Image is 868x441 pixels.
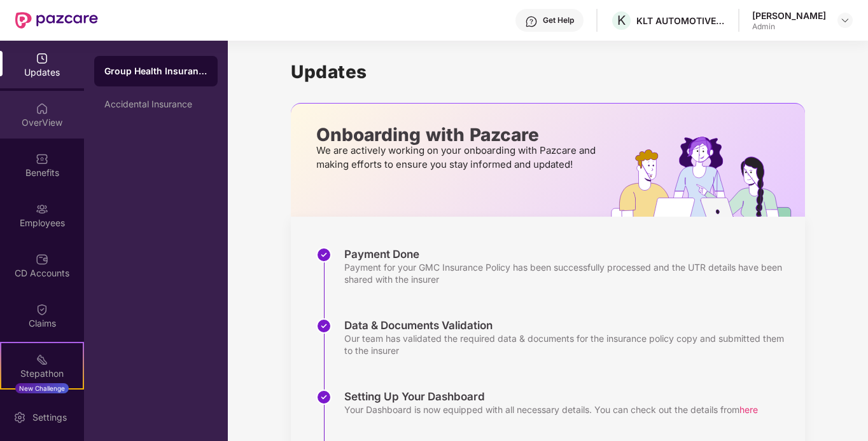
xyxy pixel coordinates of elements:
[611,137,805,217] img: hrOnboarding
[36,102,48,115] img: svg+xml;base64,PHN2ZyBpZD0iSG9tZSIgeG1sbnM9Imh0dHA6Ly93d3cudzMub3JnLzIwMDAvc3ZnIiB3aWR0aD0iMjAiIG...
[13,411,26,424] img: svg+xml;base64,PHN2ZyBpZD0iU2V0dGluZy0yMHgyMCIgeG1sbnM9Imh0dHA6Ly93d3cudzMub3JnLzIwMDAvc3ZnIiB3aW...
[36,303,48,316] img: svg+xml;base64,PHN2ZyBpZD0iQ2xhaW0iIHhtbG5zPSJodHRwOi8vd3d3LnczLm9yZy8yMDAwL3N2ZyIgd2lkdGg9IjIwIi...
[543,15,574,25] div: Get Help
[344,318,792,332] div: Data & Documents Validation
[36,203,48,215] img: svg+xml;base64,PHN2ZyBpZD0iRW1wbG95ZWVzIiB4bWxucz0iaHR0cDovL3d3dy53My5vcmcvMjAwMC9zdmciIHdpZHRoPS...
[316,129,599,140] p: Onboarding with Pazcare
[316,390,332,405] img: svg+xml;base64,PHN2ZyBpZD0iU3RlcC1Eb25lLTMyeDMyIiB4bWxucz0iaHR0cDovL3d3dy53My5vcmcvMjAwMC9zdmciIH...
[344,404,758,416] div: Your Dashboard is now equipped with all necessary details. You can check out the details from
[1,367,83,380] div: Stepathon
[316,247,332,262] img: svg+xml;base64,PHN2ZyBpZD0iU3RlcC1Eb25lLTMyeDMyIiB4bWxucz0iaHR0cDovL3d3dy53My5vcmcvMjAwMC9zdmciIH...
[840,15,850,25] img: svg+xml;base64,PHN2ZyBpZD0iRHJvcGRvd24tMzJ4MzIiIHhtbG5zPSJodHRwOi8vd3d3LnczLm9yZy8yMDAwL3N2ZyIgd2...
[29,411,71,424] div: Settings
[36,153,48,165] img: svg+xml;base64,PHN2ZyBpZD0iQmVuZWZpdHMiIHhtbG5zPSJodHRwOi8vd3d3LnczLm9yZy8yMDAwL3N2ZyIgd2lkdGg9Ij...
[316,144,599,172] p: We are actively working on your onboarding with Pazcare and making efforts to ensure you stay inf...
[15,383,69,393] div: New Challenge
[344,332,792,356] div: Our team has validated the required data & documents for the insurance policy copy and submitted ...
[291,61,805,83] h1: Updates
[104,99,207,109] div: Accidental Insurance
[739,404,758,415] span: here
[525,15,538,28] img: svg+xml;base64,PHN2ZyBpZD0iSGVscC0zMngzMiIgeG1sbnM9Imh0dHA6Ly93d3cudzMub3JnLzIwMDAvc3ZnIiB3aWR0aD...
[344,390,758,404] div: Setting Up Your Dashboard
[36,253,48,266] img: svg+xml;base64,PHN2ZyBpZD0iQ0RfQWNjb3VudHMiIGRhdGEtbmFtZT0iQ0QgQWNjb3VudHMiIHhtbG5zPSJodHRwOi8vd3...
[617,13,626,28] span: K
[36,52,48,65] img: svg+xml;base64,PHN2ZyBpZD0iVXBkYXRlZCIgeG1sbnM9Imh0dHA6Ly93d3cudzMub3JnLzIwMDAvc3ZnIiB3aWR0aD0iMj...
[752,22,826,32] div: Admin
[15,12,98,29] img: New Pazcare Logo
[104,65,207,78] div: Group Health Insurance
[344,261,792,285] div: Payment for your GMC Insurance Policy has been successfully processed and the UTR details have be...
[344,247,792,261] div: Payment Done
[36,353,48,366] img: svg+xml;base64,PHN2ZyB4bWxucz0iaHR0cDovL3d3dy53My5vcmcvMjAwMC9zdmciIHdpZHRoPSIyMSIgaGVpZ2h0PSIyMC...
[316,318,332,334] img: svg+xml;base64,PHN2ZyBpZD0iU3RlcC1Eb25lLTMyeDMyIiB4bWxucz0iaHR0cDovL3d3dy53My5vcmcvMjAwMC9zdmciIH...
[636,15,725,27] div: KLT AUTOMOTIVE AND TUBULAR PRODUCTS LTD
[752,10,826,22] div: [PERSON_NAME]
